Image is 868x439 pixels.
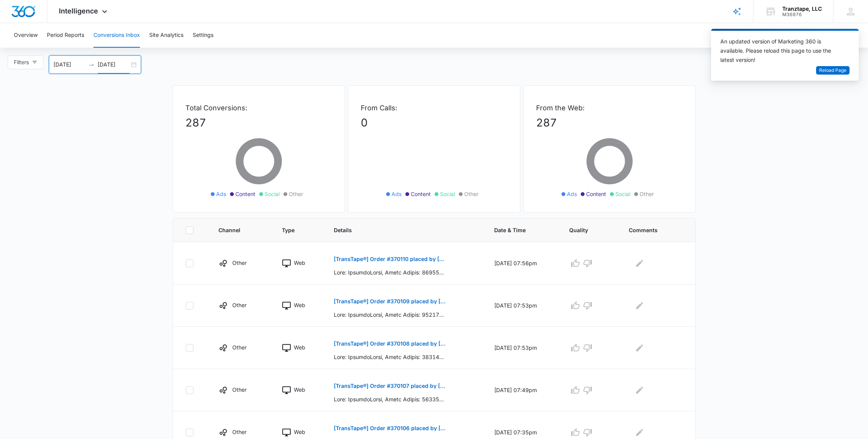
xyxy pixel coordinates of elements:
[485,327,560,369] td: [DATE] 07:53pm
[485,242,560,284] td: [DATE] 07:56pm
[485,369,560,411] td: [DATE] 07:49pm
[294,386,305,394] p: Web
[232,259,247,267] p: Other
[494,226,540,234] span: Date & Time
[232,343,247,351] p: Other
[232,428,247,436] p: Other
[216,190,226,198] span: Ads
[47,23,84,48] button: Period Reports
[294,259,305,267] p: Web
[98,60,130,69] input: End date
[334,292,446,311] button: [TransTape®] Order #370109 placed by [PERSON_NAME]
[14,58,29,67] span: Filters
[334,311,446,319] p: Lore: IpsumdoLorsi, Ametc Adipis: 952172, Elitsed: Doeiu TempoRinc®, Utla: Etdolo Magnaa enimad m...
[633,342,646,354] button: Edit Comments
[334,299,446,304] p: [TransTape®] Order #370109 placed by [PERSON_NAME]
[93,23,140,48] button: Conversions Inbox
[334,426,446,431] p: [TransTape®] Order #370106 placed by [PERSON_NAME]
[782,12,822,17] div: account id
[633,299,646,312] button: Edit Comments
[232,301,247,309] p: Other
[615,190,630,198] span: Social
[185,115,332,131] p: 287
[485,284,560,327] td: [DATE] 07:53pm
[334,395,446,403] p: Lore: IpsumdoLorsi, Ametc Adipis: 563352, Elitsed: Doeiu TempoRinc®, Utla: Etdol Magnaaliqu enima...
[218,226,252,234] span: Channel
[633,257,646,269] button: Edit Comments
[334,341,446,346] p: [TransTape®] Order #370108 placed by [PERSON_NAME]
[334,256,446,262] p: [TransTape®] Order #370110 placed by [PERSON_NAME] Pretty
[586,190,606,198] span: Content
[265,190,280,198] span: Social
[334,268,446,276] p: Lore: IpsumdoLorsi, Ametc Adipis: 869554, Elitsed: Doeiu TempoRinc®, Utla: Etdol Magnaa Enimad mi...
[59,7,98,15] span: Intelligence
[193,23,213,48] button: Settings
[640,190,654,198] span: Other
[334,377,446,395] button: [TransTape®] Order #370107 placed by [PERSON_NAME]
[411,190,431,198] span: Content
[720,37,840,65] div: An updated version of Marketing 360 is available. Please reload this page to use the latest version!
[361,115,508,131] p: 0
[232,386,247,394] p: Other
[392,190,402,198] span: Ads
[782,6,822,12] div: account name
[235,190,255,198] span: Content
[361,103,508,113] p: From Calls:
[569,226,599,234] span: Quality
[185,103,332,113] p: Total Conversions:
[294,343,305,351] p: Web
[334,250,446,268] button: [TransTape®] Order #370110 placed by [PERSON_NAME] Pretty
[819,67,846,74] span: Reload Page
[536,115,683,131] p: 287
[334,334,446,353] button: [TransTape®] Order #370108 placed by [PERSON_NAME]
[53,60,85,69] input: Start date
[88,62,95,68] span: to
[440,190,455,198] span: Social
[289,190,303,198] span: Other
[464,190,478,198] span: Other
[14,23,38,48] button: Overview
[629,226,672,234] span: Comments
[8,55,43,69] button: Filters
[334,226,465,234] span: Details
[633,384,646,396] button: Edit Comments
[88,62,95,68] span: swap-right
[334,353,446,361] p: Lore: IpsumdoLorsi, Ametc Adipis: 383149, Elitsed: Doeiu TempoRinc®, Utla: Etdolo Magn aliqua e a...
[567,190,577,198] span: Ads
[633,426,646,439] button: Edit Comments
[282,226,304,234] span: Type
[294,301,305,309] p: Web
[294,428,305,436] p: Web
[816,66,850,75] button: Reload Page
[334,419,446,437] button: [TransTape®] Order #370106 placed by [PERSON_NAME]
[334,383,446,389] p: [TransTape®] Order #370107 placed by [PERSON_NAME]
[536,103,683,113] p: From the Web:
[149,23,183,48] button: Site Analytics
